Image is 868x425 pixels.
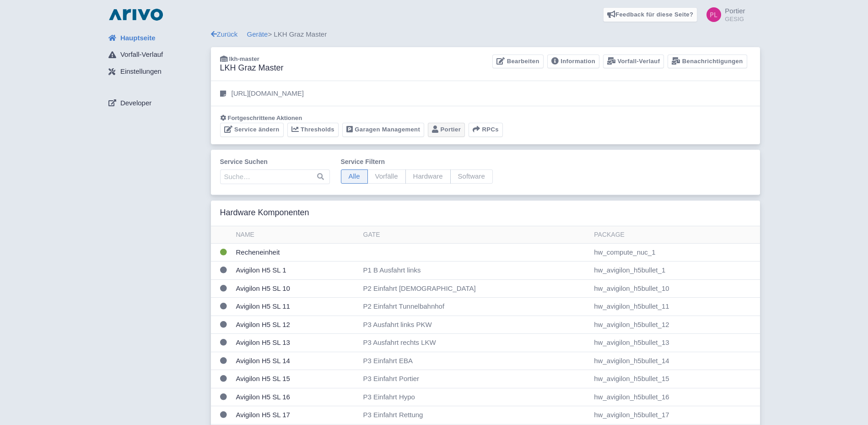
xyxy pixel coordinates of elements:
td: P3 Ausfahrt rechts LKW [360,334,591,352]
a: Geräte [247,30,268,38]
span: Fortgeschrittene Aktionen [228,114,302,121]
td: Avigilon H5 SL 12 [232,316,360,334]
td: hw_avigilon_h5bullet_16 [590,388,760,406]
a: Einstellungen [101,63,211,81]
td: hw_avigilon_h5bullet_11 [590,298,760,316]
a: Portier GESIG [701,7,745,22]
a: Bearbeiten [492,54,543,69]
td: hw_avigilon_h5bullet_1 [590,262,760,280]
td: P3 Einfahrt Portier [360,370,591,388]
a: Hauptseite [101,29,211,47]
small: GESIG [725,16,745,22]
span: Developer [120,98,151,109]
span: Hardware [405,169,451,184]
span: Portier [725,7,745,15]
a: Zurück [211,30,238,38]
a: Feedback für diese Seite? [603,7,698,22]
div: > LKH Graz Master [211,29,760,40]
td: P2 Einfahrt [DEMOGRAPHIC_DATA] [360,279,591,298]
td: hw_avigilon_h5bullet_12 [590,316,760,334]
h3: Hardware Komponenten [220,208,309,218]
span: Vorfall-Verlauf [120,49,163,60]
td: hw_avigilon_h5bullet_17 [590,406,760,425]
td: hw_compute_nuc_1 [590,243,760,262]
td: Avigilon H5 SL 16 [232,388,360,406]
a: Vorfall-Verlauf [101,46,211,64]
th: Package [590,226,760,244]
span: Software [450,169,493,184]
label: Service filtern [341,157,493,167]
a: Vorfall-Verlauf [603,54,664,69]
td: P3 Ausfahrt links PKW [360,316,591,334]
label: Service suchen [220,157,330,167]
td: Recheneinheit [232,243,360,262]
h3: LKH Graz Master [220,63,284,73]
td: hw_avigilon_h5bullet_10 [590,279,760,298]
span: Alle [341,169,368,184]
td: Avigilon H5 SL 1 [232,262,360,280]
input: Suche… [220,169,330,184]
td: hw_avigilon_h5bullet_14 [590,352,760,370]
td: P3 Einfahrt Rettung [360,406,591,425]
td: P1 B Ausfahrt links [360,262,591,280]
a: Thresholds [287,123,339,137]
td: Avigilon H5 SL 11 [232,298,360,316]
td: hw_avigilon_h5bullet_15 [590,370,760,388]
td: P3 Einfahrt Hypo [360,388,591,406]
span: Vorfälle [367,169,406,184]
td: Avigilon H5 SL 10 [232,279,360,298]
td: Avigilon H5 SL 14 [232,352,360,370]
a: Information [547,54,599,69]
td: Avigilon H5 SL 15 [232,370,360,388]
span: Einstellungen [120,66,162,77]
td: Avigilon H5 SL 17 [232,406,360,425]
td: P3 Einfahrt EBA [360,352,591,370]
th: Gate [360,226,591,244]
a: Service ändern [220,123,284,137]
span: Hauptseite [120,33,156,44]
th: Name [232,226,360,244]
span: lkh-master [229,55,259,62]
td: hw_avigilon_h5bullet_13 [590,334,760,352]
img: logo [107,7,165,22]
td: Avigilon H5 SL 13 [232,334,360,352]
a: Portier [428,123,465,137]
a: Garagen Management [342,123,424,137]
a: Developer [101,94,211,112]
a: Benachrichtigungen [668,54,747,69]
button: RPCs [469,123,503,137]
td: P2 Einfahrt Tunnelbahnhof [360,298,591,316]
p: [URL][DOMAIN_NAME] [232,88,304,99]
